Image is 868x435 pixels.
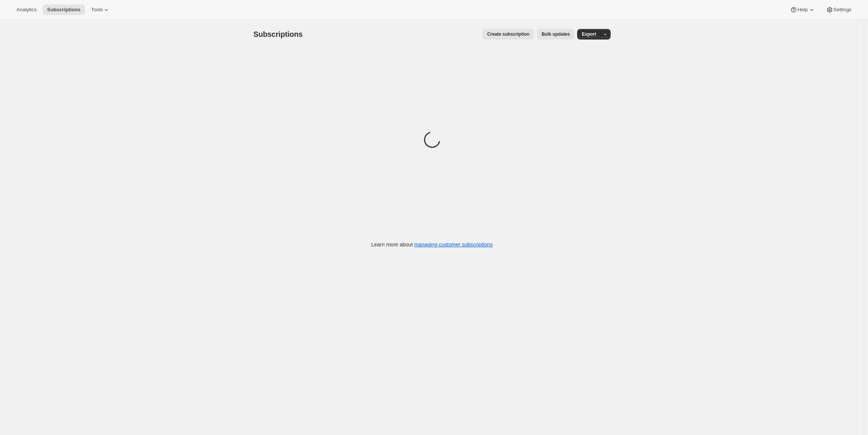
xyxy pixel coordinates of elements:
span: Subscriptions [254,30,303,38]
button: Settings [821,5,856,15]
span: Bulk updates [541,31,570,37]
button: Help [785,5,820,15]
span: Subscriptions [47,7,80,13]
button: Export [577,29,600,39]
button: Bulk updates [537,29,574,39]
button: Subscriptions [42,5,85,15]
span: Settings [833,7,851,13]
span: Analytics [17,7,36,13]
span: Create subscription [487,31,529,37]
p: Learn more about [371,241,493,248]
button: Analytics [12,5,41,15]
button: Create subscription [482,29,534,39]
span: Help [797,7,808,13]
a: managing customer subscriptions [414,242,493,248]
span: Export [582,31,596,37]
button: Tools [86,5,115,15]
span: Tools [91,7,103,13]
